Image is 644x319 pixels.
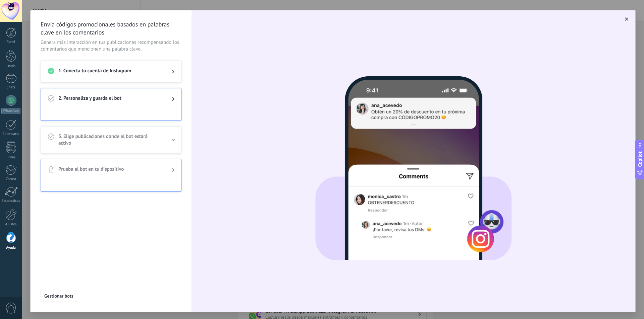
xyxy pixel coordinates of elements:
[41,39,181,53] span: Genera más interacción en tus publicaciones recompensando los comentarios que mencionen una palab...
[637,151,643,167] span: Copilot
[1,85,21,90] div: Chats
[1,155,21,160] div: Listas
[41,290,77,302] button: Gestionar bots
[1,177,21,181] div: Correo
[58,95,161,103] span: 2. Personaliza y guarda el bot
[315,69,512,260] img: device_es_base.png
[1,222,21,227] div: Ajustes
[1,64,21,68] div: Leads
[1,40,21,44] div: Panel
[1,108,20,114] div: WhatsApp
[1,132,21,136] div: Calendario
[58,68,161,76] span: 1. Conecta tu cuenta de Instagram
[1,246,21,250] div: Ayuda
[58,133,161,147] span: 3. Elige publicaciones donde el bot estará activo
[44,294,73,298] span: Gestionar bots
[58,166,161,174] span: Prueba el bot en tu dispositivo
[41,20,181,36] span: Envía códigos promocionales basados en palabras clave en los comentarios
[1,199,21,203] div: Estadísticas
